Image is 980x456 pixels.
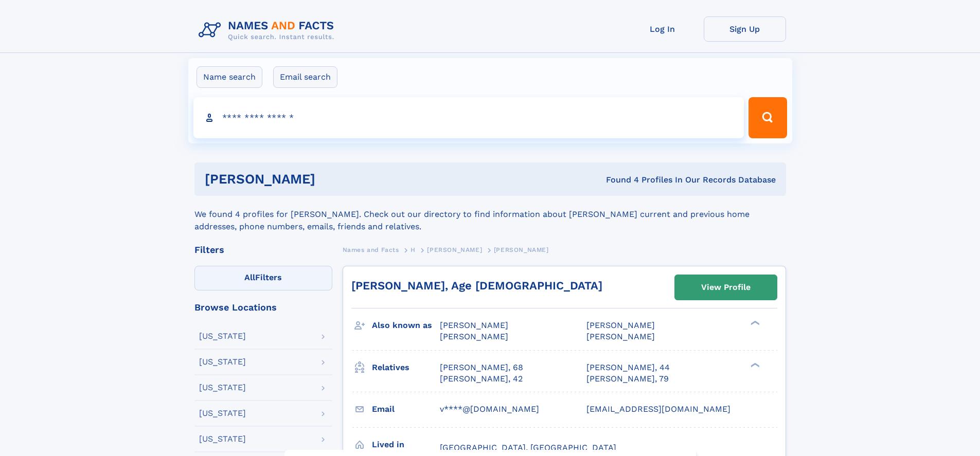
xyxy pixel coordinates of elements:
h3: Relatives [372,359,440,376]
div: [US_STATE] [199,332,246,340]
a: [PERSON_NAME], 68 [440,362,523,373]
div: [US_STATE] [199,409,246,417]
div: Found 4 Profiles In Our Records Database [460,174,776,186]
div: We found 4 profiles for [PERSON_NAME]. Check out our directory to find information about [PERSON_... [194,196,786,233]
button: Search Button [749,97,787,138]
div: ❯ [748,320,760,326]
div: Browse Locations [194,303,332,312]
span: [PERSON_NAME] [494,246,549,253]
span: [PERSON_NAME] [586,332,655,341]
label: Name search [197,66,262,88]
span: [PERSON_NAME] [586,320,655,330]
h3: Lived in [372,436,440,453]
h1: [PERSON_NAME] [205,173,461,186]
div: ❯ [748,361,760,368]
span: [GEOGRAPHIC_DATA], [GEOGRAPHIC_DATA] [440,443,616,452]
input: search input [193,97,744,138]
span: [PERSON_NAME] [440,320,508,330]
div: View Profile [701,276,751,299]
a: [PERSON_NAME], Age [DEMOGRAPHIC_DATA] [351,279,602,292]
h3: Also known as [372,317,440,334]
a: Sign Up [704,16,786,42]
label: Email search [273,66,337,88]
h3: Email [372,400,440,418]
a: H [411,243,416,256]
span: [PERSON_NAME] [440,332,508,341]
a: [PERSON_NAME] [427,243,482,256]
div: [US_STATE] [199,435,246,443]
div: [US_STATE] [199,384,246,392]
div: [US_STATE] [199,358,246,366]
a: Log In [621,16,704,42]
a: [PERSON_NAME], 79 [586,373,669,385]
img: Logo Names and Facts [194,16,343,44]
a: View Profile [675,275,777,300]
span: H [411,246,416,253]
span: All [244,272,255,282]
span: [PERSON_NAME] [427,246,482,253]
a: Names and Facts [343,243,399,256]
a: [PERSON_NAME], 44 [586,362,670,373]
label: Filters [194,266,332,290]
a: [PERSON_NAME], 42 [440,373,523,385]
span: [EMAIL_ADDRESS][DOMAIN_NAME] [586,404,730,414]
div: Filters [194,245,332,254]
